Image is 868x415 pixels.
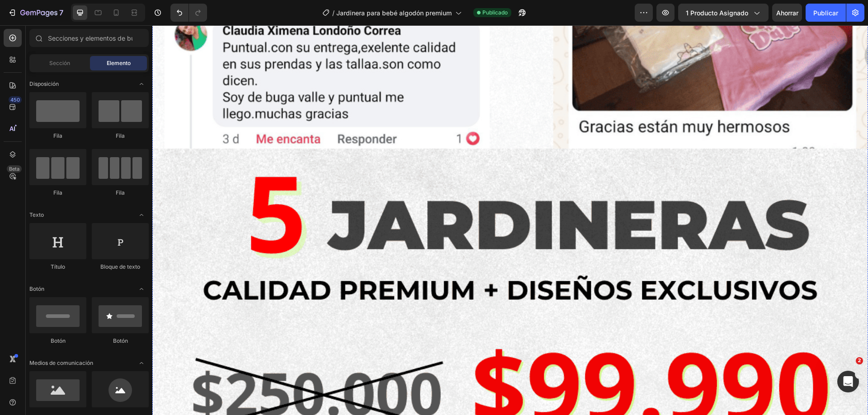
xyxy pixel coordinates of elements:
[29,29,149,47] input: Secciones y elementos de búsqueda
[336,9,452,17] font: Jardinera para bebé algodón premium
[134,208,149,222] span: Abrir palanca
[116,132,125,139] font: Fila
[772,4,802,22] button: Ahorrar
[53,132,62,139] font: Fila
[29,359,93,366] font: Medios de comunicación
[4,4,67,22] button: 7
[107,60,131,66] font: Elemento
[100,263,140,270] font: Bloque de texto
[59,8,63,17] font: 7
[51,337,66,344] font: Botón
[10,97,20,103] font: 450
[113,337,128,344] font: Botón
[29,285,44,292] font: Botón
[134,282,149,296] span: Abrir palanca
[332,9,335,17] font: /
[49,60,70,66] font: Sección
[29,211,44,218] font: Texto
[858,358,861,364] font: 2
[152,25,868,415] iframe: Área de diseño
[134,356,149,370] span: Abrir palanca
[482,9,508,16] font: Publicado
[776,9,798,17] font: Ahorrar
[813,9,838,17] font: Publicar
[678,4,769,22] button: 1 producto asignado
[170,4,207,22] div: Deshacer/Rehacer
[686,9,748,17] font: 1 producto asignado
[9,166,19,172] font: Beta
[53,189,62,196] font: Fila
[116,189,125,196] font: Fila
[806,4,846,22] button: Publicar
[837,371,859,392] iframe: Chat en vivo de Intercom
[29,80,59,87] font: Disposición
[134,77,149,91] span: Abrir palanca
[51,263,65,270] font: Título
